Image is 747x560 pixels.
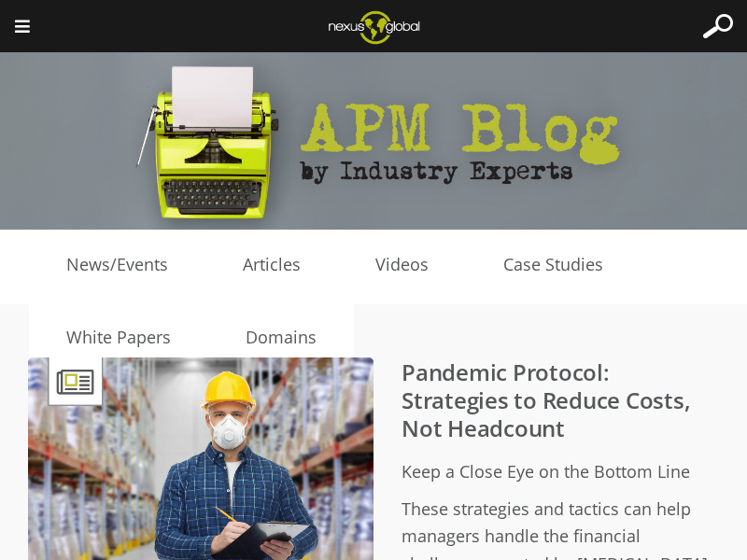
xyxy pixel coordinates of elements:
[338,251,466,279] a: Videos
[466,251,641,279] a: Case Studies
[314,5,434,49] img: Nexus Global
[402,357,691,443] a: Pandemic Protocol: Strategies to Reduce Costs, Not Headcount
[65,458,719,486] h2: Keep a Close Eye on the Bottom Line
[29,251,205,279] a: News/Events
[205,251,338,279] a: Articles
